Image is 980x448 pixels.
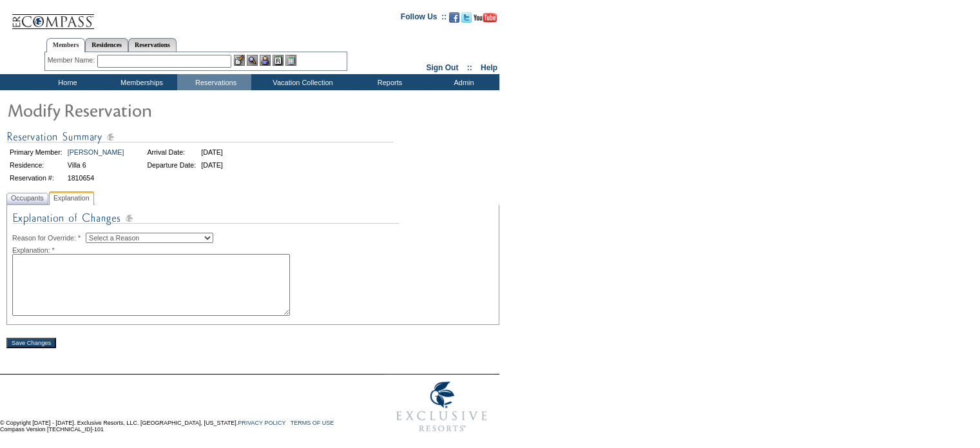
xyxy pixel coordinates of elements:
a: PRIVACY POLICY [238,420,285,426]
img: Explanation of Changes [12,210,399,233]
td: Reports [351,74,425,90]
img: Subscribe to our YouTube Channel [474,13,497,23]
td: [DATE] [199,159,225,171]
img: b_calculator.gif [285,55,296,66]
img: Impersonate [260,55,271,66]
span: Occupants [8,191,46,205]
img: Modify Reservation [6,97,264,122]
td: Departure Date: [145,159,198,171]
a: Follow us on Twitter [461,16,472,24]
td: Villa 6 [66,159,126,171]
a: Reservations [128,38,177,52]
a: TERMS OF USE [291,420,334,426]
a: Residences [85,38,128,52]
div: Member Name: [48,55,97,66]
img: Follow us on Twitter [461,12,472,23]
td: Admin [425,74,499,90]
input: Save Changes [6,338,56,348]
img: b_edit.gif [234,55,245,66]
td: Primary Member: [8,146,64,158]
td: Reservations [177,74,251,90]
span: :: [467,63,472,72]
span: Reason for Override: * [12,234,86,242]
a: Sign Out [426,63,458,72]
a: [PERSON_NAME] [68,148,124,156]
td: Follow Us :: [401,11,447,26]
a: Members [46,38,86,52]
td: Reservation #: [8,172,64,184]
img: View [247,55,258,66]
img: Compass Home [11,3,95,30]
td: 1810654 [66,172,126,184]
div: Explanation: * [12,246,494,254]
a: Help [481,63,497,72]
a: Become our fan on Facebook [449,16,459,24]
img: Become our fan on Facebook [449,12,459,23]
td: Vacation Collection [251,74,351,90]
span: Explanation [51,191,92,205]
img: Reservations [273,55,283,66]
img: Exclusive Resorts [384,375,499,439]
td: Memberships [103,74,177,90]
a: Subscribe to our YouTube Channel [474,16,497,24]
td: Residence: [8,159,64,171]
td: Arrival Date: [145,146,198,158]
td: Home [29,74,103,90]
img: Reservation Summary [6,129,393,145]
td: [DATE] [199,146,225,158]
